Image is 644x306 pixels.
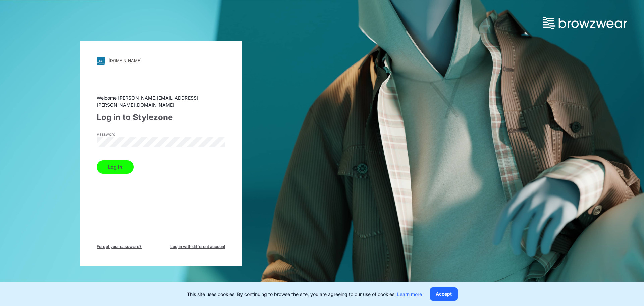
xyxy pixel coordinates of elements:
button: Log in [97,160,134,174]
a: [DOMAIN_NAME] [97,57,225,65]
a: Learn more [397,291,422,297]
div: Welcome [PERSON_NAME][EMAIL_ADDRESS][PERSON_NAME][DOMAIN_NAME] [97,94,225,108]
div: [DOMAIN_NAME] [109,58,141,63]
span: Log in with different account [170,244,225,250]
label: Password [97,131,144,137]
img: svg+xml;base64,PHN2ZyB3aWR0aD0iMjgiIGhlaWdodD0iMjgiIHZpZXdCb3g9IjAgMCAyOCAyOCIgZmlsbD0ibm9uZSIgeG... [97,57,105,65]
div: Log in to Stylezone [97,111,225,123]
p: This site uses cookies. By continuing to browse the site, you are agreeing to our use of cookies. [187,291,422,298]
img: browzwear-logo.73288ffb.svg [543,17,627,29]
span: Forget your password? [97,244,142,250]
button: Accept [430,287,458,301]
